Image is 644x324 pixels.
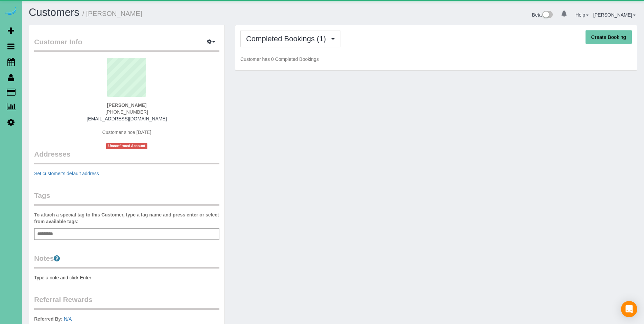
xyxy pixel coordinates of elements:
label: To attach a special tag to this Customer, type a tag name and press enter or select from availabl... [34,211,219,225]
strong: [PERSON_NAME] [107,102,146,108]
pre: Type a note and click Enter [34,274,219,281]
button: Create Booking [586,30,632,44]
a: Help [575,12,589,18]
p: Customer has 0 Completed Bookings [240,56,632,63]
span: Unconfirmed Account [106,143,147,149]
legend: Tags [34,190,219,206]
legend: Customer Info [34,37,219,52]
a: Set customer's default address [34,171,99,176]
span: [PHONE_NUMBER] [105,109,148,115]
button: Completed Bookings (1) [240,30,340,47]
img: Automaid Logo [4,7,18,16]
a: [PERSON_NAME] [593,12,636,18]
span: Customer since [DATE] [102,130,151,135]
legend: Referral Rewards [34,295,219,310]
a: [EMAIL_ADDRESS][DOMAIN_NAME] [87,116,167,121]
a: Customers [29,6,79,18]
label: Referred By: [34,316,63,322]
a: N/A [64,316,72,322]
span: Completed Bookings (1) [246,34,329,43]
a: Beta [532,12,553,18]
legend: Notes [34,253,219,269]
div: Open Intercom Messenger [621,301,637,317]
img: New interface [542,11,553,20]
small: / [PERSON_NAME] [82,10,142,17]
